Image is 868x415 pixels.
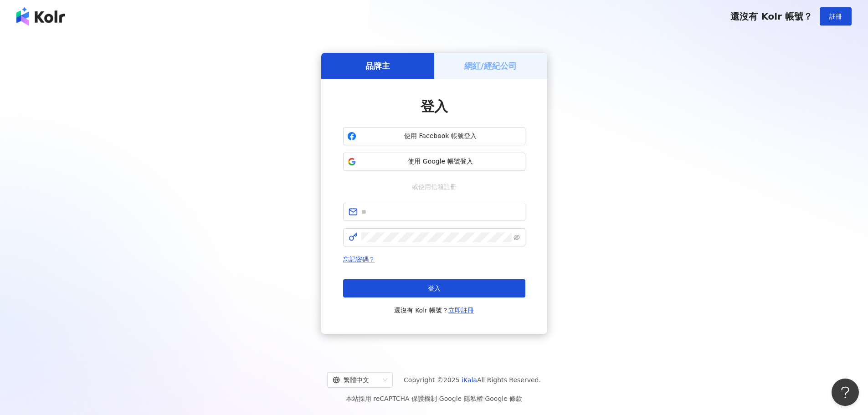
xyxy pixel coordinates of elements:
[820,7,852,26] button: 註冊
[365,60,390,72] h5: 品牌主
[333,373,379,387] div: 繁體中文
[829,13,842,20] span: 註冊
[439,395,483,402] a: Google 隱私權
[343,153,525,171] button: 使用 Google 帳號登入
[832,379,859,406] iframe: Help Scout Beacon - Open
[437,395,439,402] span: |
[343,127,525,145] button: 使用 Facebook 帳號登入
[421,98,448,114] span: 登入
[730,11,812,22] span: 還沒有 Kolr 帳號？
[394,305,474,316] span: 還沒有 Kolr 帳號？
[483,395,485,402] span: |
[464,60,517,72] h5: 網紅/經紀公司
[346,393,522,404] span: 本站採用 reCAPTCHA 保護機制
[360,132,521,141] span: 使用 Facebook 帳號登入
[448,307,474,314] a: 立即註冊
[485,395,522,402] a: Google 條款
[360,157,521,166] span: 使用 Google 帳號登入
[343,256,375,263] a: 忘記密碼？
[462,376,477,384] a: iKala
[343,279,525,297] button: 登入
[406,182,463,192] span: 或使用信箱註冊
[16,7,65,26] img: logo
[428,285,441,292] span: 登入
[514,234,520,241] span: eye-invisible
[404,374,541,385] span: Copyright © 2025 All Rights Reserved.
